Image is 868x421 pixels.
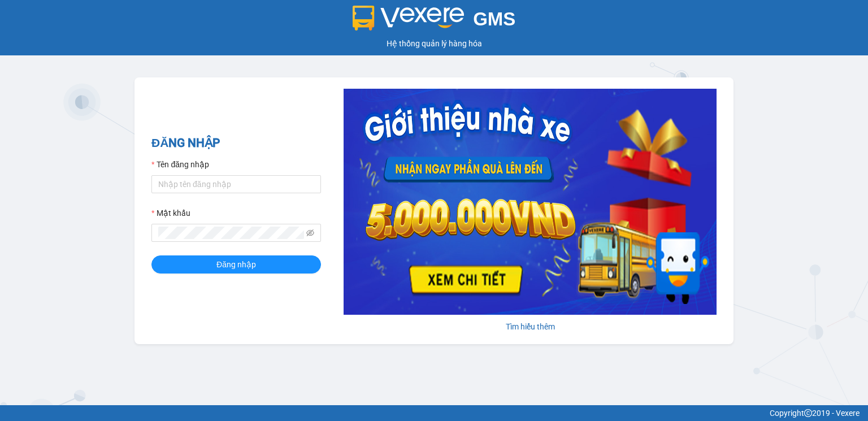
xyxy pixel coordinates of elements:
[158,227,304,239] input: Mật khẩu
[151,175,321,193] input: Tên đăng nhập
[8,407,860,419] div: Copyright 2019 - Vexere
[216,258,256,271] span: Đăng nhập
[344,320,717,333] div: Tìm hiểu thêm
[151,207,190,219] label: Mật khẩu
[473,8,515,29] span: GMS
[804,409,812,417] span: copyright
[151,134,321,153] h2: ĐĂNG NHẬP
[353,6,465,31] img: logo 2
[344,89,717,315] img: banner-0
[151,158,209,171] label: Tên đăng nhập
[151,255,321,274] button: Đăng nhập
[3,37,865,50] div: Hệ thống quản lý hàng hóa
[306,229,314,237] span: eye-invisible
[353,17,516,26] a: GMS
